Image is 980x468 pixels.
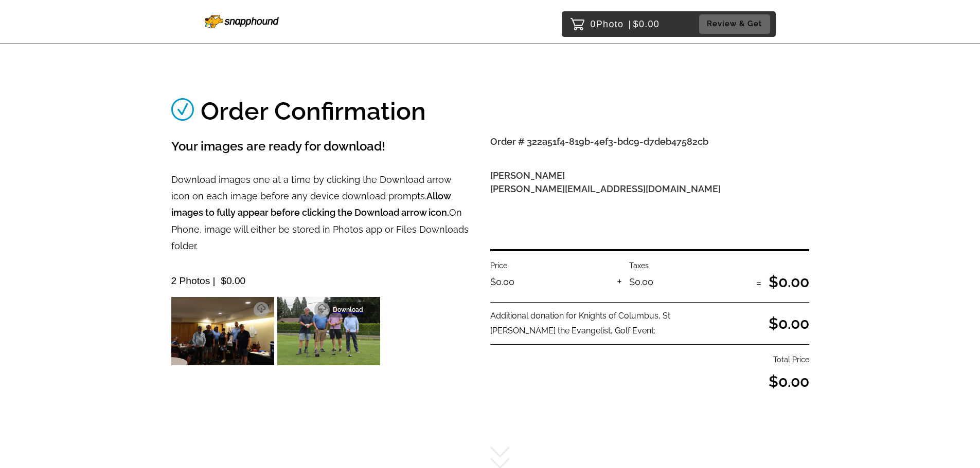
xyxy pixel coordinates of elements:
span: Photo [596,16,624,32]
p: Download images one at a time by clicking the Download arrow icon on each image before any device... [171,172,472,255]
p: [PERSON_NAME][EMAIL_ADDRESS][DOMAIN_NAME] [490,182,809,216]
a: Review & Get [699,14,773,33]
a: Download [254,302,269,317]
p: $0.00 [769,268,809,296]
small: Total Price [773,355,809,364]
p: $0.00 [493,368,809,396]
small: 2 Photos | $0.00 [171,275,246,286]
p: $0.00 [490,274,514,290]
p: $0.00 [629,274,653,290]
h1: Order Confirmation [201,98,426,126]
p: [PERSON_NAME] [490,169,809,182]
strong: Allow images to fully appear before clicking the Download arrow icon. [171,191,451,218]
img: perfectgolf%2Fkofc12983golf%2Fgallery%2F6133%2FIMG_0308.JPG [171,297,274,365]
a: Download [314,302,375,317]
h2: Your images are ready for download! [171,135,472,157]
span: | [629,19,632,29]
p: Download [333,306,369,313]
img: perfectgolf%2Fkofc12983golf%2Fgallery%2F6133%2FIMG_0243.JPG [277,297,380,365]
button: Review & Get [699,14,770,33]
p: Additional donation for Knights of Columbus, St [PERSON_NAME] the Evangelist, Golf Event: [490,309,714,339]
img: Snapphound Logo [205,15,279,28]
input: 0.00 [714,314,809,333]
small: Price [490,261,507,270]
p: 0 $0.00 [591,16,660,32]
p: Order # 322a51f4-819b-4ef3-bdc9-d7deb47582cb [490,135,809,169]
small: Taxes [629,261,649,270]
